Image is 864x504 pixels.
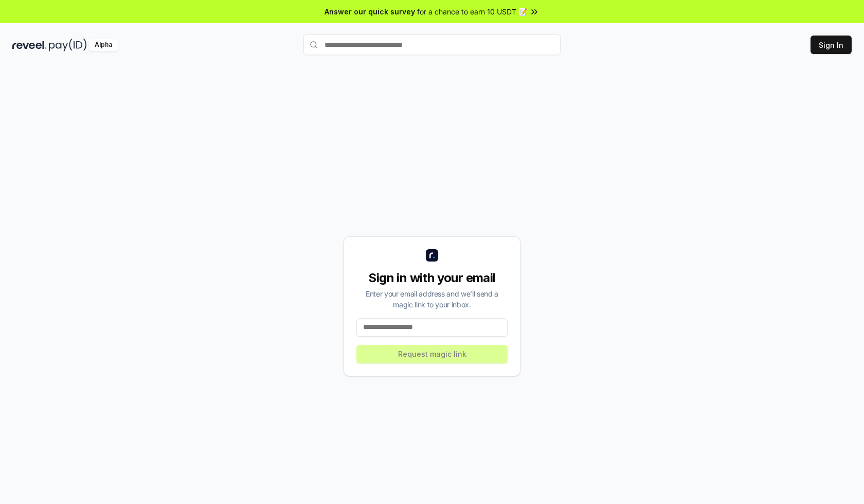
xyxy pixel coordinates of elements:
[325,6,415,17] span: Answer our quick survey
[49,39,87,51] img: pay_id
[811,36,852,54] button: Sign In
[356,270,508,286] div: Sign in with your email
[12,39,47,51] img: reveel_dark
[426,249,438,262] img: logo_small
[356,288,508,310] div: Enter your email address and we’ll send a magic link to your inbox.
[417,6,527,17] span: for a chance to earn 10 USDT 📝
[89,39,118,51] div: Alpha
